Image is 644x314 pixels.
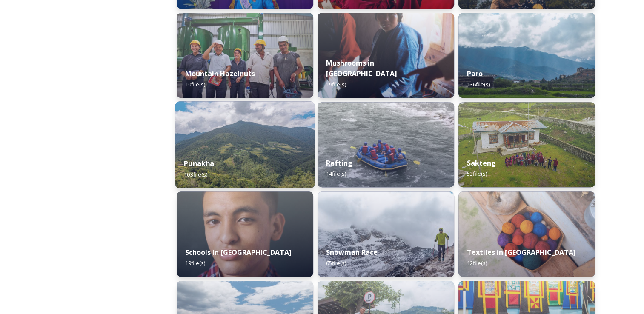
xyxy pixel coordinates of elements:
strong: Paro [467,69,483,78]
img: Snowman%2520Race41.jpg [318,191,454,277]
span: 14 file(s) [326,170,346,177]
img: _SCH9806.jpg [458,191,595,277]
span: 19 file(s) [326,80,346,88]
span: 103 file(s) [184,170,207,178]
span: 65 file(s) [326,259,346,267]
img: f73f969a-3aba-4d6d-a863-38e7472ec6b1.JPG [318,102,454,187]
strong: Sakteng [467,158,496,168]
strong: Rafting [326,158,352,168]
strong: Punakha [184,159,214,168]
img: _SCH7798.jpg [318,13,454,98]
img: 2022-10-01%252012.59.42.jpg [175,101,315,188]
strong: Mushrooms in [GEOGRAPHIC_DATA] [326,58,397,78]
img: WattBryan-20170720-0740-P50.jpg [177,13,313,98]
strong: Textiles in [GEOGRAPHIC_DATA] [467,248,576,257]
img: Sakteng%2520070723%2520by%2520Nantawat-5.jpg [458,102,595,187]
strong: Schools in [GEOGRAPHIC_DATA] [185,248,292,257]
img: _SCH2151_FINAL_RGB.jpg [177,191,313,277]
span: 12 file(s) [467,259,487,267]
span: 19 file(s) [185,259,205,267]
img: Paro%2520050723%2520by%2520Amp%2520Sripimanwat-20.jpg [458,13,595,98]
span: 10 file(s) [185,80,205,88]
span: 136 file(s) [467,80,490,88]
strong: Mountain Hazelnuts [185,69,255,78]
strong: Snowman Race [326,248,378,257]
span: 53 file(s) [467,170,487,177]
